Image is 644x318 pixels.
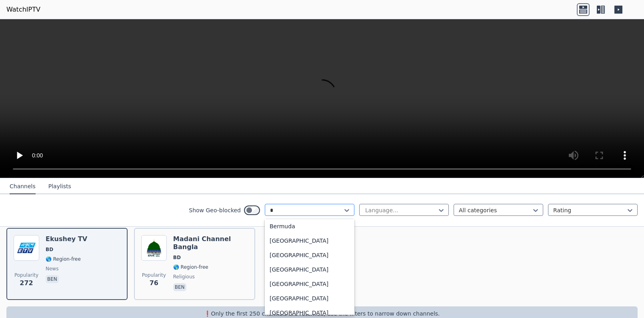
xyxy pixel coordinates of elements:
button: Channels [10,179,36,194]
span: 76 [150,278,158,288]
button: Playlists [48,179,71,194]
div: [GEOGRAPHIC_DATA] [265,248,354,262]
span: Popularity [142,272,166,278]
span: religious [173,274,195,280]
span: 🌎 Region-free [173,264,208,270]
span: Popularity [14,272,38,278]
div: [GEOGRAPHIC_DATA] [265,262,354,277]
h6: Madani Channel Bangla [173,235,248,251]
div: [GEOGRAPHIC_DATA] [265,233,354,248]
a: WatchIPTV [6,5,40,14]
span: BD [173,254,181,261]
span: 🌎 Region-free [46,256,81,262]
span: 272 [20,278,33,288]
span: BD [46,246,53,253]
img: Ekushey TV [14,235,39,261]
div: [GEOGRAPHIC_DATA] [265,277,354,291]
div: [GEOGRAPHIC_DATA] [265,291,354,306]
h6: Ekushey TV [46,235,87,243]
label: Show Geo-blocked [189,206,241,214]
p: ❗️Only the first 250 channels are returned, use the filters to narrow down channels. [10,310,634,318]
img: Madani Channel Bangla [141,235,167,261]
span: news [46,266,58,272]
p: ben [173,283,186,291]
p: ben [46,275,59,283]
div: Bermuda [265,219,354,233]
